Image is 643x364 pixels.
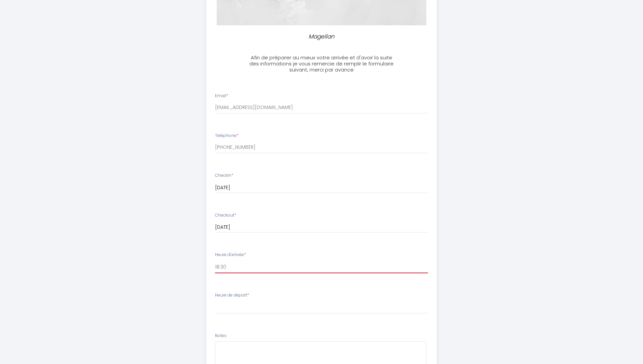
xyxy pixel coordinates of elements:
label: Heure d'arrivée [215,252,246,258]
label: Notes [215,333,226,339]
label: Checkout [215,212,236,219]
label: Téléphone [215,133,239,139]
p: Magellan [249,32,394,41]
label: Heure de départ [215,292,249,299]
h3: Afin de préparer au mieux votre arrivée et d'avoir la suite des informations je vous remercie de ... [246,55,397,73]
label: Checkin [215,172,233,179]
label: Email [215,93,228,99]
